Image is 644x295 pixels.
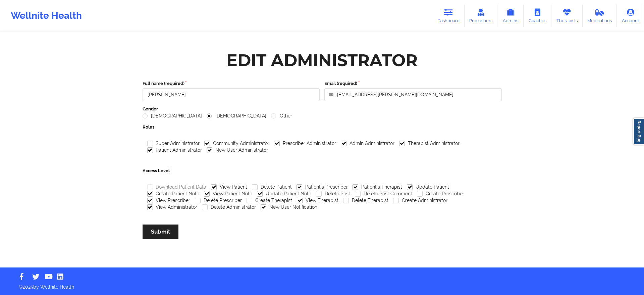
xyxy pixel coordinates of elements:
a: Report Bug [633,118,644,145]
label: Therapist Administrator [399,141,460,146]
input: Email address [324,88,502,101]
label: Create Patient Note [147,191,200,197]
label: Create Therapist [247,198,292,203]
label: Delete Administrator [202,204,256,210]
label: Other [271,113,292,119]
a: Admins [497,5,524,27]
label: Patient's Prescriber [297,184,348,190]
button: Submit [143,225,178,239]
a: Medications [583,5,617,27]
label: Access Level [143,167,502,174]
a: Dashboard [432,5,465,27]
label: Update Patient Note [257,191,311,197]
label: Create Prescriber [417,191,464,197]
label: Gender [143,106,502,112]
input: Full name [143,88,320,101]
label: Create Administrator [393,198,447,203]
label: Email (required) [324,80,502,87]
label: Admin Administrator [341,141,394,146]
label: Roles [143,124,502,131]
label: Full name (required) [143,80,320,87]
div: Edit Administrator [226,50,418,71]
label: Delete Post Comment [355,191,412,197]
label: Update Patient [407,184,449,190]
label: View Therapist [297,198,338,203]
label: New User Administrator [207,147,268,153]
label: View Prescriber [147,198,191,203]
label: Delete Prescriber [195,198,242,203]
label: View Administrator [147,204,198,210]
p: © 2025 by Wellnite Health [14,279,630,290]
label: Delete Therapist [343,198,388,203]
a: Coaches [524,5,551,27]
label: View Patient Note [204,191,252,197]
label: [DEMOGRAPHIC_DATA] [143,113,202,119]
label: View Patient [211,184,247,190]
label: Delete Patient [252,184,292,190]
label: Download Patient Data [147,184,207,190]
label: [DEMOGRAPHIC_DATA] [207,113,266,119]
label: Patient Administrator [147,147,202,153]
a: Therapists [551,5,583,27]
a: Account [617,5,644,27]
label: Super Administrator [147,141,200,146]
label: Prescriber Administrator [274,141,336,146]
a: Prescribers [465,5,498,27]
label: New User Notification [261,204,317,210]
label: Community Administrator [204,141,269,146]
label: Delete Post [316,191,350,197]
label: Patient's Therapist [353,184,402,190]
